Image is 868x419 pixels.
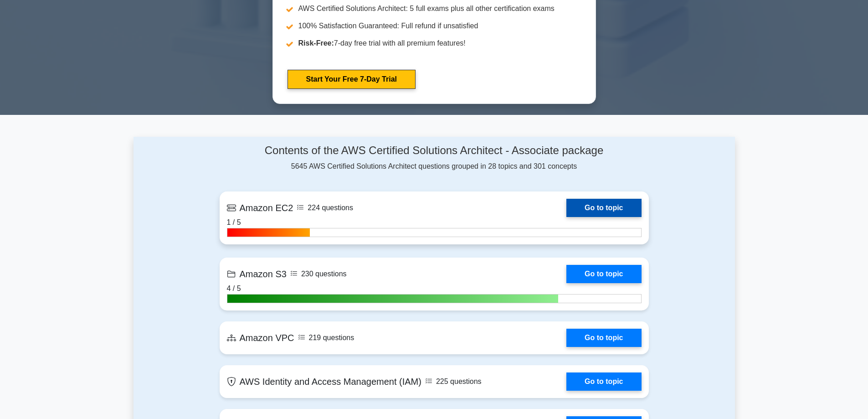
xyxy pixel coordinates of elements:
[220,144,649,157] h4: Contents of the AWS Certified Solutions Architect - Associate package
[288,70,416,89] a: Start Your Free 7-Day Trial
[566,265,641,283] a: Go to topic
[566,199,641,217] a: Go to topic
[220,144,649,172] div: 5645 AWS Certified Solutions Architect questions grouped in 28 topics and 301 concepts
[566,372,641,391] a: Go to topic
[566,329,641,347] a: Go to topic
